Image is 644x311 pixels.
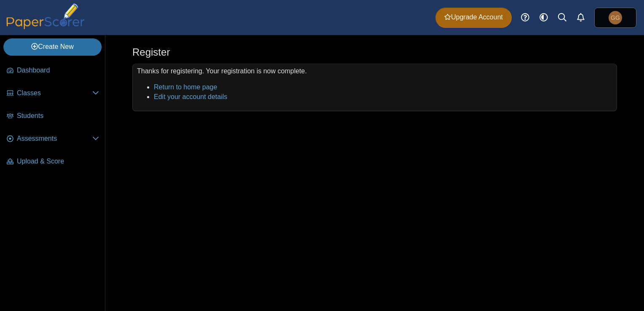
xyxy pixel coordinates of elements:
[572,8,590,27] a: Alerts
[435,8,512,28] a: Upgrade Account
[3,38,102,55] a: Create New
[3,129,102,149] a: Assessments
[132,64,617,111] div: Thanks for registering. Your registration is now complete.
[609,11,622,24] span: Gabrielle Grant
[17,157,99,166] span: Upload & Score
[154,83,217,91] a: Return to home page
[154,93,227,100] a: Edit your account details
[594,8,636,28] a: Gabrielle Grant
[17,111,99,121] span: Students
[611,15,620,21] span: Gabrielle Grant
[3,83,102,104] a: Classes
[3,23,88,30] a: PaperScorer
[17,88,92,98] span: Classes
[132,45,170,59] h1: Register
[17,66,99,75] span: Dashboard
[17,134,92,143] span: Assessments
[3,61,102,81] a: Dashboard
[3,3,88,29] img: PaperScorer
[3,152,102,172] a: Upload & Score
[3,106,102,126] a: Students
[444,13,503,22] span: Upgrade Account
